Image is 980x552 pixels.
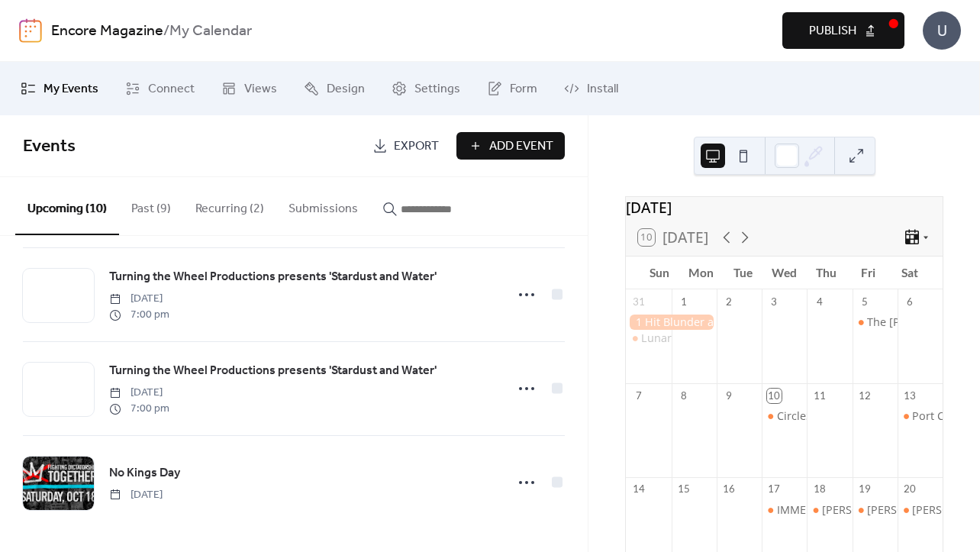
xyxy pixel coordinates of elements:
div: IMMERSED ZINE PRESENTS: Tripper, Anywhere Else, Survival Tactics, Free Bleed at Reggies on 42nd st. [762,502,807,518]
div: William and Judith – a play by Cody Daigle-Orians [853,502,898,518]
div: Lunar Tide @ Shuckin’ Shack [PERSON_NAME] [641,331,878,346]
a: No Kings Day [109,463,180,483]
div: 17 [767,483,781,496]
button: Add Event [456,132,565,160]
button: Recurring (2) [183,177,276,234]
span: Publish [809,22,856,40]
div: 4 [812,295,826,308]
a: Encore Magazine [51,17,163,46]
div: Tue [722,257,764,289]
span: Export [394,137,439,156]
div: 20 [903,483,917,496]
div: 16 [722,483,736,496]
div: William and Judith – a play by Cody Daigle-Orians [807,502,852,518]
span: Settings [414,80,460,98]
div: 1 Hit Blunder at Cloud 9 [626,315,716,330]
span: No Kings Day [109,464,180,483]
button: Past (9) [119,177,183,234]
div: Fri [847,257,889,289]
a: Form [475,68,549,109]
div: 7 [632,389,646,402]
span: Add Event [489,137,553,156]
div: Mon [680,257,722,289]
div: 3 [767,295,781,308]
div: 6 [903,295,917,308]
a: Install [553,68,630,109]
span: [DATE] [109,385,169,401]
div: [DATE] [626,197,943,219]
button: Upcoming (10) [15,177,119,235]
div: 10 [767,389,781,402]
span: Events [23,130,76,163]
div: U [923,11,961,50]
a: Views [210,68,289,109]
span: Connect [148,80,195,98]
div: 2 [722,295,736,308]
div: 14 [632,483,646,496]
div: 1 [677,295,691,308]
a: Export [361,132,450,160]
div: 8 [677,389,691,402]
div: 13 [903,389,917,402]
div: Sun [638,257,680,289]
span: Design [327,80,365,98]
div: CircleSinging ILM [777,408,866,424]
div: 11 [812,389,826,402]
b: My Calendar [169,17,252,46]
span: Install [587,80,618,98]
span: Views [244,80,277,98]
div: Sat [888,257,930,289]
div: 9 [722,389,736,402]
span: 7:00 pm [109,307,169,323]
img: logo [19,18,42,43]
div: CircleSinging ILM [762,408,807,424]
a: Settings [380,68,472,109]
div: Thu [805,257,847,289]
div: 15 [677,483,691,496]
div: 12 [858,389,872,402]
div: 18 [812,483,826,496]
span: My Events [44,80,98,98]
a: My Events [9,68,110,109]
div: Port City Jerry Day [898,408,943,424]
span: Turning the Wheel Productions presents 'Stardust and Water' [109,268,437,286]
div: The Petty Mac Revue @ Waterline Brewing Co. [853,315,898,330]
span: [DATE] [109,487,163,503]
span: 7:00 pm [109,401,169,417]
div: 5 [858,295,872,308]
button: Publish [782,12,904,49]
button: Submissions [276,177,370,234]
div: Lunar Tide @ Shuckin’ Shack Leland [626,331,671,346]
div: William and Judith – a play by Cody Daigle-Orians [898,502,943,518]
a: Turning the Wheel Productions presents 'Stardust and Water' [109,267,437,287]
a: Design [292,68,376,109]
a: Turning the Wheel Productions presents 'Stardust and Water' [109,361,437,381]
div: 19 [858,483,872,496]
div: Wed [763,257,805,289]
b: / [163,17,169,46]
span: [DATE] [109,291,169,307]
span: Turning the Wheel Productions presents 'Stardust and Water' [109,362,437,380]
a: Connect [114,68,206,109]
div: 31 [632,295,646,308]
span: Form [510,80,537,98]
